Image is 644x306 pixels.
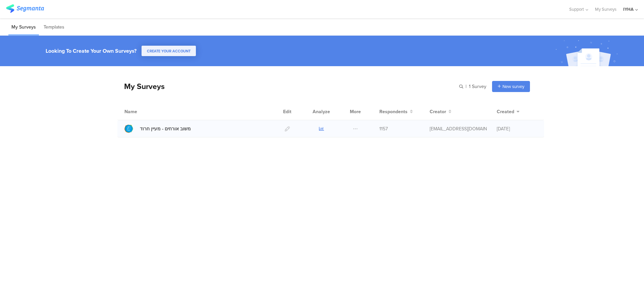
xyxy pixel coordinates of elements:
[379,125,388,132] span: 1157
[569,6,584,12] span: Support
[117,81,165,92] div: My Surveys
[469,83,486,90] span: 1 Survey
[41,19,67,35] li: Templates
[140,125,191,132] div: משוב אורחים - מעיין חרוד
[379,108,408,115] span: Respondents
[142,46,196,56] button: CREATE YOUR ACCOUNT
[497,108,514,115] span: Created
[430,108,451,115] button: Creator
[124,124,191,133] a: משוב אורחים - מעיין חרוד
[430,108,446,115] span: Creator
[623,6,634,12] div: IYHA
[311,103,331,120] div: Analyze
[553,38,622,68] img: create_account_image.svg
[379,108,413,115] button: Respondents
[280,103,294,120] div: Edit
[502,83,524,90] span: New survey
[497,108,520,115] button: Created
[124,108,165,115] div: Name
[8,19,39,35] li: My Surveys
[497,125,537,132] div: [DATE]
[348,103,363,120] div: More
[46,47,137,55] div: Looking To Create Your Own Surveys?
[6,4,44,13] img: segmanta logo
[147,48,191,54] span: CREATE YOUR ACCOUNT
[430,125,487,132] div: ofir@iyha.org.il
[465,83,468,90] span: |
